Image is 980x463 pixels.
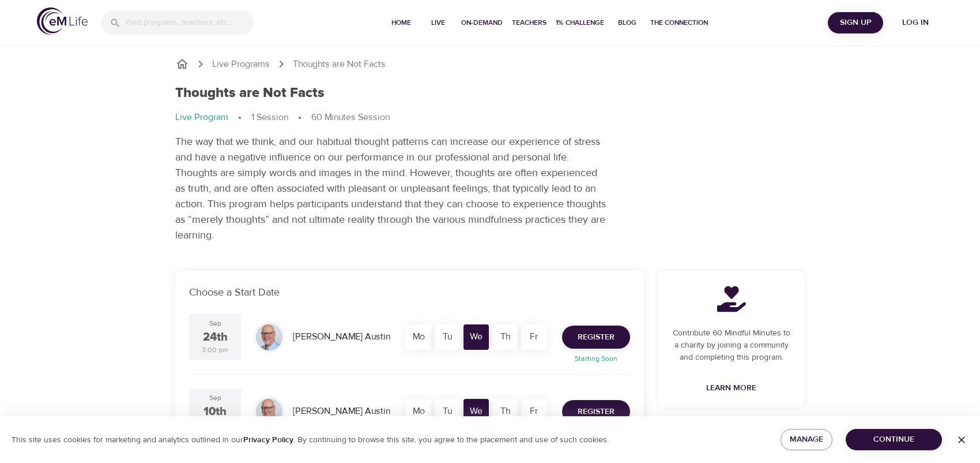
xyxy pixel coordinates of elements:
[702,378,761,399] a: Learn More
[212,58,270,71] a: Live Programs
[435,399,460,424] div: Tu
[175,111,805,125] nav: breadcrumb
[203,404,227,420] div: 10th
[461,17,503,29] span: On-Demand
[175,85,325,102] h1: Thoughts are Not Facts
[243,435,293,445] a: Privacy Policy
[790,432,823,447] span: Manage
[578,330,615,345] span: Register
[387,17,415,29] span: Home
[650,17,708,29] span: The Connection
[463,324,489,350] div: We
[562,400,630,423] button: Register
[888,12,943,33] button: Log in
[562,326,630,349] button: Register
[828,12,883,33] button: Sign Up
[846,429,942,450] button: Continue
[463,399,489,424] div: We
[311,111,390,124] p: 60 Minutes Session
[189,285,630,300] p: Choose a Start Date
[492,324,518,350] div: Th
[209,393,221,403] div: Sep
[175,57,805,71] nav: breadcrumb
[424,17,452,29] span: Live
[175,134,608,243] p: The way that we think, and our habitual thought patterns can increase our experience of stress an...
[203,329,228,346] div: 24th
[781,429,832,450] button: Manage
[175,111,228,124] p: Live Program
[555,353,637,364] p: Starting Soon
[672,327,791,364] p: Contribute 60 Mindful Minutes to a charity by joining a community and completing this program.
[209,319,221,328] div: Sep
[855,432,933,447] span: Continue
[521,399,546,424] div: Fr
[706,381,756,395] span: Learn More
[832,16,879,30] span: Sign Up
[613,17,641,29] span: Blog
[288,400,395,423] div: [PERSON_NAME] Austin
[293,58,386,71] p: Thoughts are Not Facts
[202,345,228,355] div: 3:00 pm
[556,17,604,29] span: 1% Challenge
[892,16,938,30] span: Log in
[492,399,518,424] div: Th
[288,326,395,348] div: [PERSON_NAME] Austin
[251,111,288,124] p: 1 Session
[406,399,431,424] div: Mo
[578,405,615,419] span: Register
[126,10,254,35] input: Find programs, teachers, etc...
[435,324,460,350] div: Tu
[37,8,88,35] img: logo
[521,324,546,350] div: Fr
[406,324,431,350] div: Mo
[512,17,546,29] span: Teachers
